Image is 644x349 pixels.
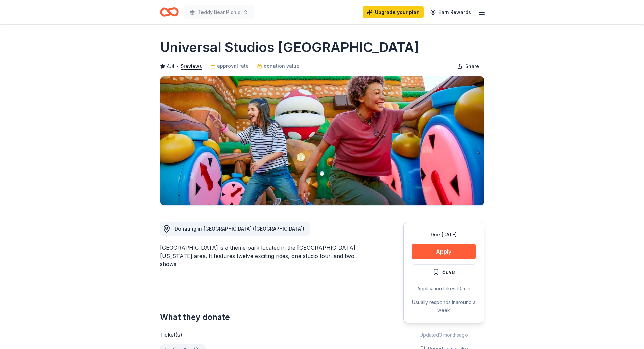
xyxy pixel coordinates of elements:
button: Apply [412,244,476,259]
span: approval rate [217,62,249,70]
a: approval rate [210,62,249,70]
button: Teddy Bear Picnic [184,5,254,19]
a: donation value [257,62,300,70]
button: Save [412,264,476,279]
h1: Universal Studios [GEOGRAPHIC_DATA] [160,38,419,57]
span: Teddy Bear Picnic [198,8,240,16]
span: • [176,64,179,69]
span: Save [442,267,455,276]
img: Image for Universal Studios Hollywood [160,76,484,205]
button: Share [452,60,484,73]
div: Application takes 10 min [412,285,476,293]
a: Earn Rewards [426,6,475,18]
h2: What they donate [160,312,371,323]
span: Share [465,62,479,70]
div: Ticket(s) [160,331,371,339]
span: Donating in [GEOGRAPHIC_DATA] ([GEOGRAPHIC_DATA]) [175,226,304,232]
button: 5reviews [181,62,202,70]
a: Home [160,4,179,20]
div: Usually responds in around a week [412,298,476,314]
div: [GEOGRAPHIC_DATA] is a theme park located in the [GEOGRAPHIC_DATA], [US_STATE] area. It features ... [160,244,371,268]
span: 4.4 [167,62,175,70]
div: Due [DATE] [412,231,476,239]
div: Updated 3 months ago [403,331,484,339]
span: donation value [264,62,300,70]
a: Upgrade your plan [363,6,424,18]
